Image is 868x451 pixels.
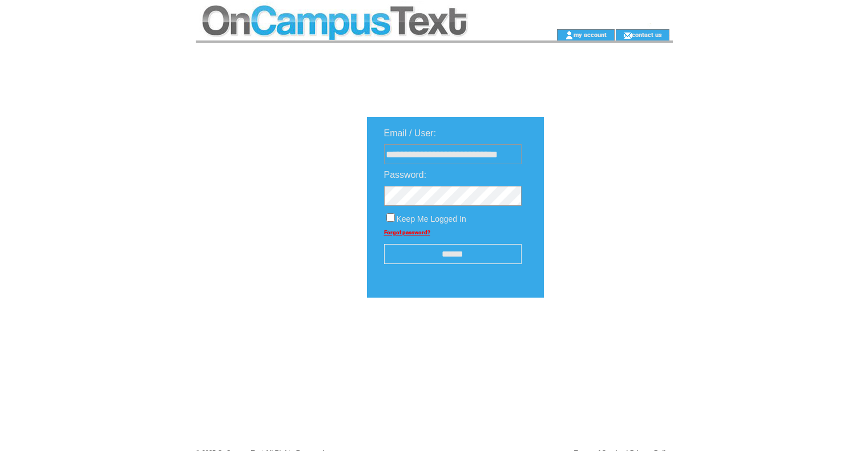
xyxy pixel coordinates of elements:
a: my account [574,31,607,38]
img: contact_us_icon.gif [623,31,632,40]
a: Forgot password? [384,229,430,235]
span: Password: [384,170,427,180]
span: Keep Me Logged In [397,214,466,224]
a: contact us [632,31,662,38]
img: account_icon.gif [565,31,574,40]
span: Email / User: [384,128,437,138]
img: transparent.png [577,326,634,340]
